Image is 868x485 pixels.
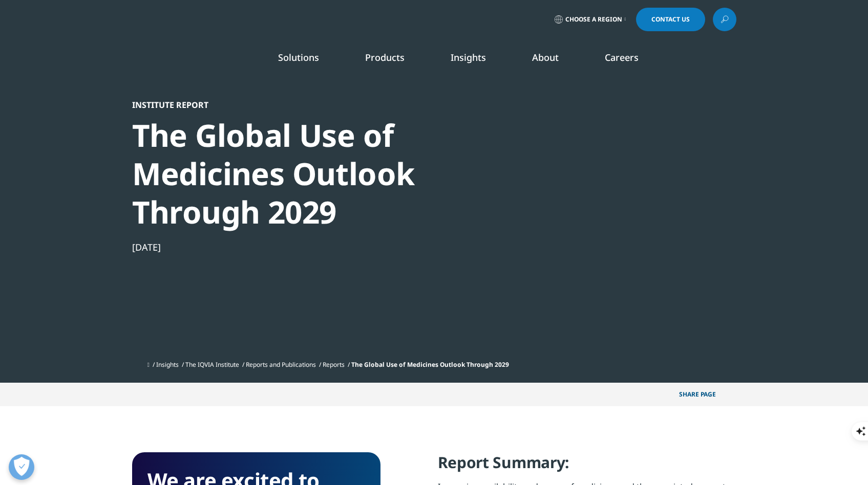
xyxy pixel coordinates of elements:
[278,51,319,63] a: Solutions
[218,36,736,84] nav: Primary
[532,51,559,63] a: About
[156,360,179,369] a: Insights
[651,16,690,23] span: Contact Us
[132,241,483,253] div: [DATE]
[438,452,736,480] h4: Report Summary:
[365,51,405,63] a: Products
[636,8,705,31] a: Contact Us
[246,360,316,369] a: Reports and Publications
[132,100,483,110] div: Institute Report
[323,360,345,369] a: Reports
[671,383,736,406] button: Share PAGEShare PAGE
[671,383,736,406] p: Share PAGE
[605,51,639,63] a: Careers
[9,454,34,480] button: 打开偏好
[351,360,509,369] span: The Global Use of Medicines Outlook Through 2029
[565,15,622,24] span: Choose a Region
[132,116,483,231] div: The Global Use of Medicines Outlook Through 2029
[451,51,486,63] a: Insights
[185,360,239,369] a: The IQVIA Institute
